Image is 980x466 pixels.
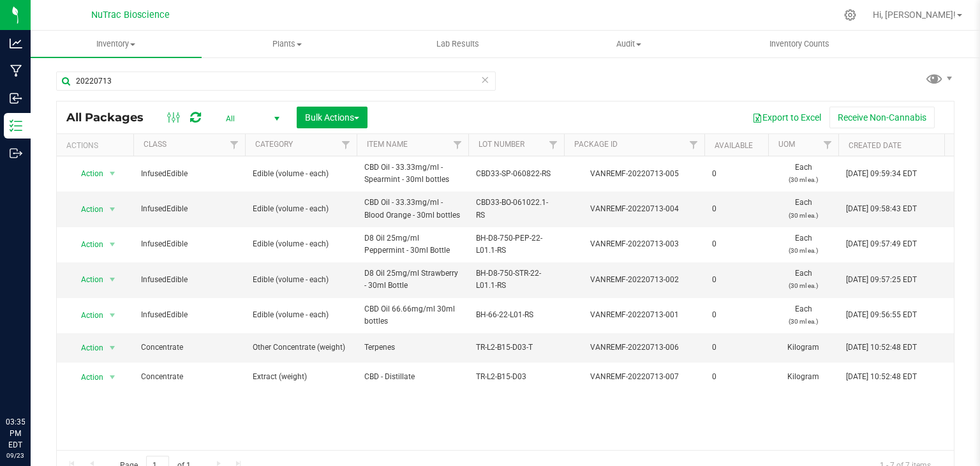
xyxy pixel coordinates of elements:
span: select [105,339,121,357]
inline-svg: Manufacturing [10,64,22,77]
span: All Packages [66,110,156,124]
div: VANREMF-20220713-004 [562,203,706,215]
iframe: Resource center [13,364,51,402]
span: select [105,236,121,253]
span: Concentrate [141,371,237,383]
span: 0 [712,203,761,215]
span: Hi, [PERSON_NAME]! [873,10,956,20]
span: Action [70,306,104,324]
a: Inventory [31,31,202,57]
span: InfusedEdible [141,309,237,321]
span: 0 [712,168,761,180]
a: Inventory Counts [714,31,885,57]
div: VANREMF-20220713-006 [562,342,706,354]
span: Kilogram [776,342,831,354]
span: NuTrac Bioscience [91,10,170,20]
span: select [105,271,121,289]
span: select [105,165,121,183]
div: VANREMF-20220713-002 [562,274,706,286]
span: D8 Oil 25mg/ml Peppermint - 30ml Bottle [364,232,461,257]
span: CBD Oil - 33.33mg/ml -Spearmint - 30ml bottles [364,162,461,186]
span: Terpenes [364,342,461,354]
span: BH-D8-750-STR-22-L01.1-RS [476,267,556,292]
span: Concentrate [141,342,237,354]
span: Each [776,162,831,186]
a: Audit [543,31,714,57]
span: InfusedEdible [141,274,237,286]
span: 0 [712,309,761,321]
span: Audit [544,38,713,50]
span: CBD33-SP-060822-RS [476,168,556,180]
span: select [105,368,121,386]
span: select [105,306,121,324]
span: Each [776,232,831,257]
span: [DATE] 09:58:43 EDT [846,203,917,215]
span: InfusedEdible [141,168,237,180]
span: CBD33-BO-061022.1-RS [476,197,556,221]
p: (30 ml ea.) [776,244,831,257]
span: [DATE] 10:52:48 EDT [846,342,917,354]
span: [DATE] 09:57:49 EDT [846,238,917,250]
span: Bulk Actions [305,112,359,123]
span: select [105,200,121,218]
a: Created Date [849,141,902,150]
div: Manage settings [842,9,858,21]
a: UOM [778,140,795,149]
span: [DATE] 10:52:48 EDT [846,371,917,383]
a: Category [255,140,293,149]
a: Filter [447,134,468,156]
inline-svg: Inventory [10,119,22,132]
a: Plants [202,31,373,57]
a: Lot Number [479,140,524,149]
inline-svg: Inbound [10,92,22,105]
input: Search Package ID, Item Name, SKU, Lot or Part Number... [56,71,496,91]
span: Lab Results [419,38,496,50]
span: [DATE] 09:59:34 EDT [846,168,917,180]
p: (30 ml ea.) [776,174,831,186]
a: Class [144,140,167,149]
span: Action [70,368,104,386]
inline-svg: Analytics [10,37,22,50]
span: Edible (volume - each) [253,168,349,180]
span: Action [70,236,104,253]
span: Action [70,339,104,357]
span: [DATE] 09:57:25 EDT [846,274,917,286]
a: Available [715,141,753,150]
span: Edible (volume - each) [253,309,349,321]
span: BH-D8-750-PEP-22-L01.1-RS [476,232,556,257]
span: Clear [480,71,489,88]
span: InfusedEdible [141,238,237,250]
inline-svg: Outbound [10,147,22,160]
div: VANREMF-20220713-001 [562,309,706,321]
span: CBD Oil - 33.33mg/ml - Blood Orange - 30ml bottles [364,197,461,221]
span: InfusedEdible [141,203,237,215]
span: Action [70,271,104,289]
span: CBD Oil 66.66mg/ml 30ml bottles [364,303,461,327]
span: Each [776,303,831,327]
p: (30 ml ea.) [776,209,831,222]
span: TR-L2-B15-D03-T [476,342,556,354]
span: BH-66-22-L01-RS [476,309,556,321]
span: Each [776,267,831,292]
span: 0 [712,371,761,383]
p: (30 ml ea.) [776,315,831,327]
span: Inventory Counts [752,38,847,50]
span: Edible (volume - each) [253,274,349,286]
span: 0 [712,342,761,354]
a: Filter [336,134,357,156]
span: Other Concentrate (weight) [253,342,349,354]
a: Item Name [367,140,408,149]
span: CBD - Distillate [364,371,461,383]
span: Inventory [31,38,202,50]
span: 0 [712,238,761,250]
a: Filter [683,134,704,156]
p: (30 ml ea.) [776,280,831,292]
span: Each [776,197,831,221]
a: Package ID [574,140,618,149]
span: Action [70,200,104,218]
span: TR-L2-B15-D03 [476,371,556,383]
span: 0 [712,274,761,286]
span: D8 Oil 25mg/ml Strawberry - 30ml Bottle [364,267,461,292]
div: VANREMF-20220713-005 [562,168,706,180]
span: Kilogram [776,371,831,383]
